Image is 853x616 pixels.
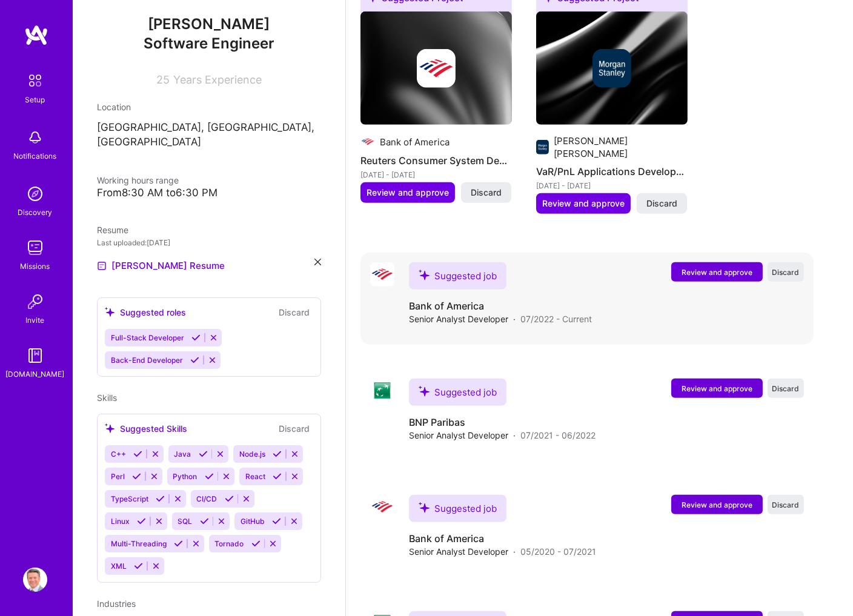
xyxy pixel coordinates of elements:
[178,517,193,526] span: SQL
[154,517,164,526] i: Reject
[461,182,511,203] button: Discard
[275,305,313,319] button: Discard
[367,187,449,199] span: Review and approve
[268,539,277,548] i: Reject
[772,500,800,510] span: Discard
[97,15,321,33] span: [PERSON_NAME]
[542,197,625,210] span: Review and approve
[409,532,596,545] h4: Bank of America
[370,495,394,519] img: Company logo
[97,261,107,271] img: Resume
[209,333,218,342] i: Reject
[273,449,282,459] i: Accept
[409,495,506,522] div: Suggested job
[111,517,130,526] span: Linux
[671,495,763,514] button: Review and approve
[409,416,596,429] h4: BNP Paribas
[105,307,115,317] i: icon SuggestedTeams
[200,517,209,526] i: Accept
[134,561,143,571] i: Accept
[97,101,321,113] div: Location
[6,368,65,380] div: [DOMAIN_NAME]
[290,517,299,526] i: Reject
[290,449,299,459] i: Reject
[251,539,261,548] i: Accept
[682,383,752,394] span: Review and approve
[190,356,199,365] i: Accept
[133,449,142,459] i: Accept
[273,472,282,481] i: Accept
[419,386,430,397] i: icon SuggestedTeams
[111,333,184,342] span: Full-Stack Developer
[682,500,752,510] span: Review and approve
[217,517,226,526] i: Reject
[471,187,502,199] span: Discard
[290,472,299,481] i: Reject
[520,313,592,325] span: 07/2022 - Current
[199,449,208,459] i: Accept
[768,379,804,398] button: Discard
[409,379,506,406] div: Suggested job
[105,423,115,434] i: icon SuggestedTeams
[26,314,45,326] div: Invite
[239,449,265,459] span: Node.js
[191,333,201,342] i: Accept
[111,494,148,503] span: TypeScript
[97,225,128,235] span: Resume
[671,262,763,282] button: Review and approve
[646,197,677,210] span: Discard
[536,164,688,179] h4: VaR/PnL Applications Development
[513,545,516,558] span: ·
[205,472,214,481] i: Accept
[20,568,50,592] a: User Avatar
[173,472,197,481] span: Python
[682,267,752,277] span: Review and approve
[97,175,179,185] span: Working hours range
[105,422,187,435] div: Suggested Skills
[151,449,160,459] i: Reject
[768,262,804,282] button: Discard
[150,472,159,481] i: Reject
[173,73,262,86] span: Years Experience
[409,545,508,558] span: Senior Analyst Developer
[360,153,512,168] h4: Reuters Consumer System Development
[97,392,117,403] span: Skills
[272,517,281,526] i: Accept
[513,429,516,442] span: ·
[156,494,165,503] i: Accept
[360,168,512,181] div: [DATE] - [DATE]
[592,49,631,88] img: Company logo
[370,379,394,403] img: Company logo
[111,561,127,571] span: XML
[245,472,265,481] span: React
[25,93,45,106] div: Setup
[409,429,508,442] span: Senior Analyst Developer
[637,193,687,214] button: Discard
[151,561,161,571] i: Reject
[768,495,804,514] button: Discard
[14,150,57,162] div: Notifications
[554,134,688,160] div: [PERSON_NAME] [PERSON_NAME]
[216,449,225,459] i: Reject
[137,517,146,526] i: Accept
[380,136,450,148] div: Bank of America
[409,299,592,313] h4: Bank of America
[536,179,688,192] div: [DATE] - [DATE]
[208,356,217,365] i: Reject
[111,472,125,481] span: Perl
[97,187,321,199] div: From 8:30 AM to 6:30 PM
[23,125,47,150] img: bell
[242,494,251,503] i: Reject
[97,236,321,249] div: Last uploaded: [DATE]
[21,260,50,273] div: Missions
[23,236,47,260] img: teamwork
[215,539,244,548] span: Tornado
[191,539,201,548] i: Reject
[513,313,516,325] span: ·
[23,568,47,592] img: User Avatar
[536,140,549,154] img: Company logo
[419,270,430,280] i: icon SuggestedTeams
[536,193,631,214] button: Review and approve
[536,12,688,125] img: cover
[18,206,53,219] div: Discovery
